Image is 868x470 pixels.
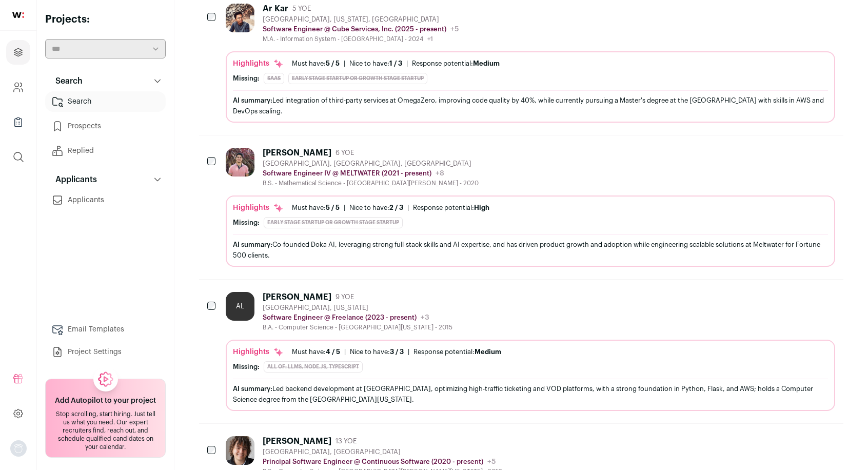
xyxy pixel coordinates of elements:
a: Project Settings [45,342,166,362]
span: +8 [436,170,444,177]
span: 9 YOE [336,293,354,301]
p: Software Engineer @ Freelance (2023 - present) [263,314,417,322]
a: AL [PERSON_NAME] 9 YOE [GEOGRAPHIC_DATA], [US_STATE] Software Engineer @ Freelance (2023 - presen... [226,292,835,411]
span: 4 / 5 [326,348,340,355]
div: Missing: [233,219,260,227]
button: Open dropdown [10,440,27,457]
span: 6 YOE [336,149,354,157]
span: 3 / 3 [390,348,404,355]
div: Missing: [233,74,260,83]
h2: Projects: [45,12,166,27]
p: Applicants [49,173,97,186]
span: 2 / 3 [389,204,403,211]
ul: | | [292,204,489,212]
p: Software Engineer @ Cube Services, Inc. (2025 - present) [263,25,446,33]
div: Nice to have: [349,204,403,212]
img: wellfound-shorthand-0d5821cbd27db2630d0214b213865d53afaa358527fdda9d0ea32b1df1b89c2c.svg [12,12,24,18]
div: [PERSON_NAME] [263,292,331,302]
h2: Add Autopilot to your project [55,396,156,406]
button: Search [45,71,166,91]
button: Applicants [45,169,166,190]
div: SaaS [264,73,284,84]
div: [GEOGRAPHIC_DATA], [GEOGRAPHIC_DATA] [263,448,502,456]
span: Medium [475,348,501,355]
div: Must have: [292,348,340,356]
img: 27cae77914764e60fc2a2c8532501bd892523ca4d25fc14f513bf35d2094fb0e.jpg [226,436,254,465]
ul: | | [292,60,500,68]
p: Software Engineer IV @ MELTWATER (2021 - present) [263,169,431,178]
div: [GEOGRAPHIC_DATA], [US_STATE], [GEOGRAPHIC_DATA] [263,15,459,24]
span: +5 [450,26,459,33]
a: [PERSON_NAME] 6 YOE [GEOGRAPHIC_DATA], [GEOGRAPHIC_DATA], [GEOGRAPHIC_DATA] Software Engineer IV ... [226,148,835,267]
a: Applicants [45,190,166,210]
span: High [474,204,489,211]
div: Must have: [292,204,340,212]
div: [GEOGRAPHIC_DATA], [US_STATE] [263,304,452,312]
div: Ar Kar [263,4,288,14]
div: Nice to have: [349,60,402,68]
div: B.A. - Computer Science - [GEOGRAPHIC_DATA][US_STATE] - 2015 [263,323,452,331]
span: AI summary: [233,97,272,104]
div: Early Stage Startup or Growth Stage Startup [264,217,403,228]
div: M.A. - Information System - [GEOGRAPHIC_DATA] - 2024 [263,35,459,43]
div: Stop scrolling, start hiring. Just tell us what you need. Our expert recruiters find, reach out, ... [52,410,159,451]
p: Principal Software Engineer @ Continuous Software (2020 - present) [263,458,483,466]
div: Co-founded Doka AI, leveraging strong full-stack skills and AI expertise, and has driven product ... [233,239,828,261]
img: 9f468e11156c9ab50ea6b67f4144803411e5a82a4a6d2e1ba4414f862331b74f [226,148,254,177]
ul: | | [292,348,501,356]
p: Search [49,75,83,87]
div: [PERSON_NAME] [263,436,331,446]
span: 5 / 5 [326,60,340,67]
div: Response potential: [413,348,501,356]
a: Projects [6,40,30,65]
a: Ar Kar 5 YOE [GEOGRAPHIC_DATA], [US_STATE], [GEOGRAPHIC_DATA] Software Engineer @ Cube Services, ... [226,4,835,123]
span: 1 / 3 [389,60,402,67]
span: 5 / 5 [326,204,340,211]
span: +3 [421,314,429,321]
img: fa4fc251cb4e6ed9b4882a62d373e31a289975ca2b5536bde05eb5c09701d09d.jpg [226,4,254,32]
div: B.S. - Mathematical Science - [GEOGRAPHIC_DATA][PERSON_NAME] - 2020 [263,179,479,187]
div: Nice to have: [350,348,404,356]
div: Highlights [233,203,284,213]
div: Must have: [292,60,340,68]
span: AI summary: [233,241,272,248]
span: +5 [487,458,496,465]
div: AL [226,292,254,321]
a: Prospects [45,116,166,136]
span: 5 YOE [292,5,311,13]
div: Led backend development at [GEOGRAPHIC_DATA], optimizing high-traffic ticketing and VOD platforms... [233,383,828,405]
div: [GEOGRAPHIC_DATA], [GEOGRAPHIC_DATA], [GEOGRAPHIC_DATA] [263,160,479,168]
img: nopic.png [10,440,27,457]
span: +1 [427,36,433,42]
a: Email Templates [45,319,166,340]
div: Missing: [233,363,260,371]
div: Highlights [233,58,284,69]
div: Led integration of third-party services at OmegaZero, improving code quality by 40%, while curren... [233,95,828,116]
div: Response potential: [412,60,500,68]
div: Response potential: [413,204,489,212]
div: All of: LLMs, Node.js, TypeScript [264,361,363,373]
div: [PERSON_NAME] [263,148,331,158]
a: Add Autopilot to your project Stop scrolling, start hiring. Just tell us what you need. Our exper... [45,379,166,458]
span: AI summary: [233,385,272,392]
a: Company and ATS Settings [6,75,30,100]
a: Replied [45,141,166,161]
a: Search [45,91,166,112]
a: Company Lists [6,110,30,134]
div: Early Stage Startup or Growth Stage Startup [288,73,427,84]
span: Medium [473,60,500,67]
span: 13 YOE [336,437,357,445]
div: Highlights [233,347,284,357]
